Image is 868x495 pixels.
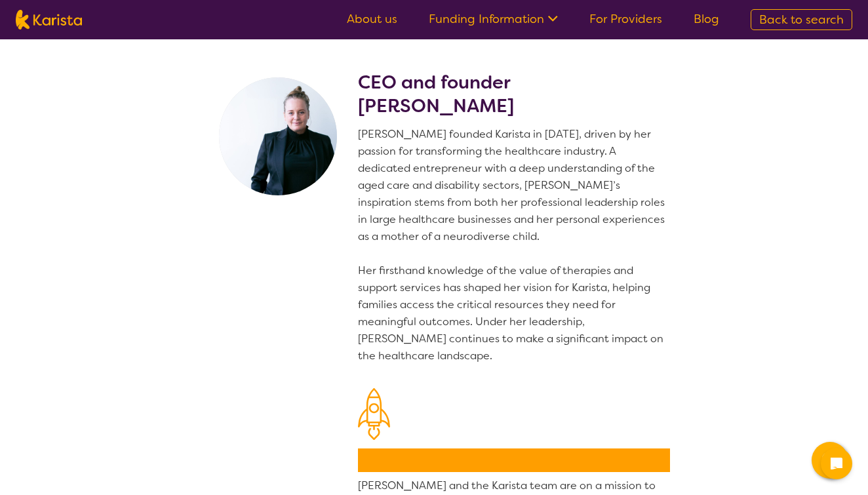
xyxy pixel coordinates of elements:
h3: Our Mission and Vision [358,448,670,472]
a: For Providers [589,11,662,27]
p: [PERSON_NAME] founded Karista in [DATE], driven by her passion for transforming the healthcare in... [358,126,670,365]
a: Funding Information [429,11,558,27]
img: Karista logo [16,10,82,30]
a: Blog [694,11,719,27]
a: About us [347,11,397,27]
img: Our Mission [358,388,390,440]
button: Channel Menu [812,442,848,479]
h2: CEO and founder [PERSON_NAME] [358,71,670,118]
a: Back to search [751,9,852,30]
span: Back to search [759,12,844,28]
